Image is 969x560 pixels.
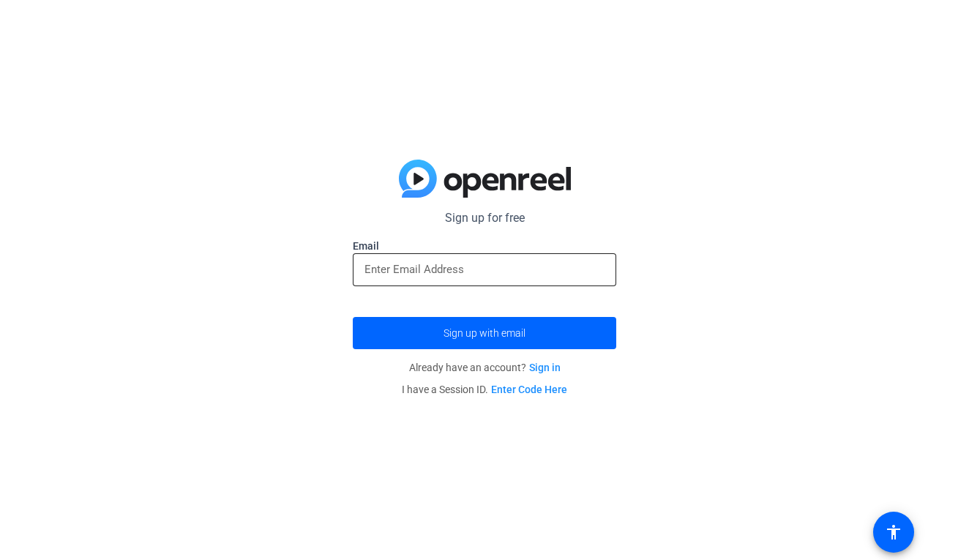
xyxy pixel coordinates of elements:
span: Already have an account? [409,362,561,373]
label: Email [353,239,616,253]
button: Sign up with email [353,317,616,349]
input: Enter Email Address [364,261,605,278]
img: blue-gradient.svg [399,160,571,198]
p: Sign up for free [353,209,616,227]
span: I have a Session ID. [402,384,567,395]
a: Sign in [529,362,561,373]
mat-icon: accessibility [885,523,902,541]
a: Enter Code Here [491,384,567,395]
